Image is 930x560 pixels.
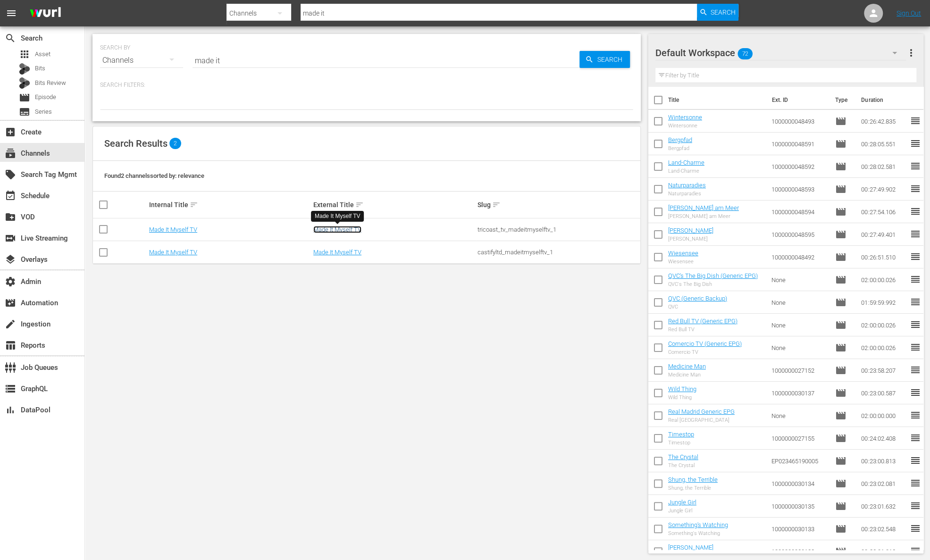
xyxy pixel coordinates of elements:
[5,233,16,244] span: Live Streaming
[909,251,921,262] span: reorder
[668,114,702,121] a: Wintersonne
[835,455,846,467] span: Episode
[668,340,742,347] a: Comercio TV (Generic EPG)
[905,42,916,64] button: more_vert
[768,223,832,246] td: 1000000048595
[857,404,909,427] td: 02:00:00.000
[909,160,921,172] span: reorder
[149,249,197,256] a: Made It Myself TV
[835,410,846,421] span: Episode
[668,349,742,355] div: Comercio TV
[835,229,846,240] span: Episode
[909,455,921,466] span: reorder
[35,50,50,59] span: Asset
[768,495,832,518] td: 1000000030135
[857,201,909,223] td: 00:27:54.106
[35,64,45,73] span: Bits
[857,178,909,201] td: 00:27:49.902
[35,92,56,102] span: Episode
[5,297,16,309] span: Automation
[909,387,921,398] span: reorder
[857,223,909,246] td: 00:27:49.401
[835,478,846,489] span: Episode
[857,291,909,314] td: 01:59:59.992
[835,433,846,444] span: Episode
[668,544,713,551] a: [PERSON_NAME]
[697,4,738,21] button: Search
[668,326,737,333] div: Red Bull TV
[768,404,832,427] td: None
[668,281,758,287] div: QVC's The Big Dish
[857,133,909,155] td: 00:28:05.551
[909,138,921,149] span: reorder
[668,191,706,197] div: Naturparadies
[768,427,832,450] td: 1000000027155
[835,138,846,150] span: Episode
[857,495,909,518] td: 00:23:01.632
[835,387,846,399] span: Episode
[835,116,846,127] span: Episode
[100,81,633,89] p: Search Filters:
[355,201,364,209] span: sort
[313,226,361,233] a: Made It Myself TV
[579,51,630,68] button: Search
[909,410,921,421] span: reorder
[909,364,921,376] span: reorder
[19,106,30,117] span: Series
[909,319,921,330] span: reorder
[315,212,360,220] div: Made It Myself TV
[768,268,832,291] td: None
[768,314,832,336] td: None
[5,211,16,223] span: VOD
[149,199,310,210] div: Internal Title
[857,268,909,291] td: 02:00:00.026
[668,440,694,446] div: Timestop
[19,49,30,60] span: Asset
[19,92,30,103] span: Episode
[909,523,921,534] span: reorder
[668,236,713,242] div: [PERSON_NAME]
[668,250,698,257] a: Wiesensee
[857,472,909,495] td: 00:23:02.081
[5,362,16,373] span: Job Queues
[835,297,846,308] span: Episode
[909,342,921,353] span: reorder
[492,201,501,209] span: sort
[768,382,832,404] td: 1000000030137
[768,110,832,133] td: 1000000048493
[909,274,921,285] span: reorder
[768,155,832,178] td: 1000000048592
[768,178,832,201] td: 1000000048593
[668,385,696,393] a: Wild Thing
[5,169,16,180] span: Search Tag Mgmt
[909,183,921,194] span: reorder
[668,168,704,174] div: Land-Charme
[594,51,630,68] span: Search
[909,296,921,308] span: reorder
[668,394,696,401] div: Wild Thing
[768,450,832,472] td: EP023465190005
[104,138,168,149] span: Search Results
[668,521,728,528] a: Something's Watching
[668,417,735,423] div: Real [GEOGRAPHIC_DATA]
[835,546,846,557] span: Episode
[857,336,909,359] td: 02:00:00.026
[190,201,198,209] span: sort
[668,363,706,370] a: Medicine Man
[668,476,718,483] a: Shung, the Terrible
[857,450,909,472] td: 00:23:00.813
[668,136,692,143] a: Bergpfad
[104,172,204,179] span: Found 2 channels sorted by: relevance
[35,78,66,88] span: Bits Review
[857,314,909,336] td: 02:00:00.026
[5,33,16,44] span: Search
[668,204,739,211] a: [PERSON_NAME] am Meer
[149,226,197,233] a: Made It Myself TV
[668,408,735,415] a: Real Madrid Generic EPG
[5,404,16,416] span: DataPool
[668,318,737,325] a: Red Bull TV (Generic EPG)
[857,155,909,178] td: 00:28:02.581
[909,545,921,557] span: reorder
[909,477,921,489] span: reorder
[835,184,846,195] span: Episode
